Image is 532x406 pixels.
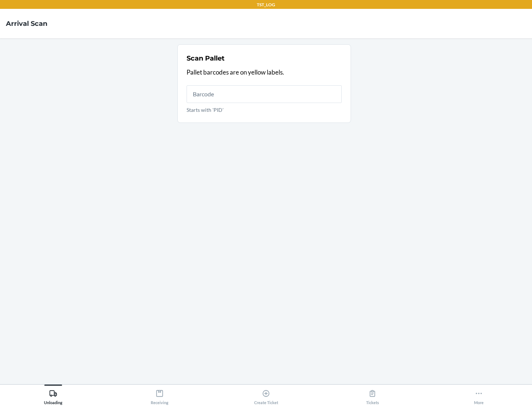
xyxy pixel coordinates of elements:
[426,385,532,405] button: More
[187,54,225,63] h2: Scan Pallet
[44,386,62,405] div: Unloading
[366,386,379,405] div: Tickets
[257,1,275,8] p: TST_LOG
[474,386,484,405] div: More
[187,85,342,103] input: Starts with 'PID'
[187,68,342,77] p: Pallet barcodes are on yellow labels.
[319,385,426,405] button: Tickets
[6,19,47,28] h4: Arrival Scan
[151,386,168,405] div: Receiving
[106,385,213,405] button: Receiving
[187,106,342,114] p: Starts with 'PID'
[254,386,278,405] div: Create Ticket
[213,385,319,405] button: Create Ticket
